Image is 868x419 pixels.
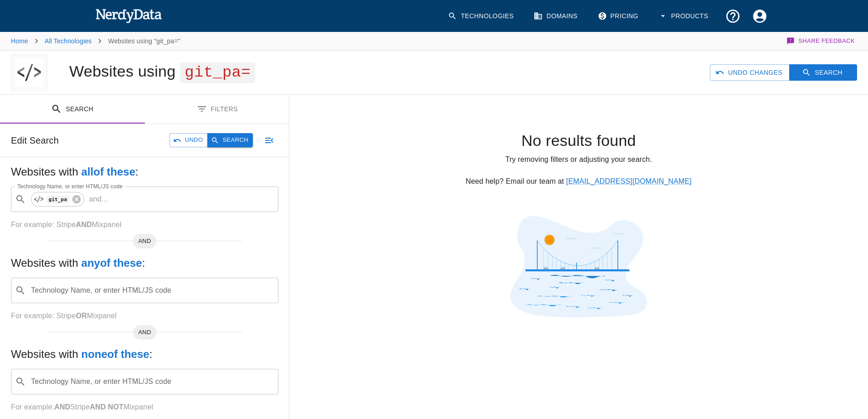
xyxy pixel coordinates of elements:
[566,177,692,185] a: [EMAIL_ADDRESS][DOMAIN_NAME]
[90,403,123,411] b: AND NOT
[822,354,857,389] iframe: Drift Widget Chat Controller
[785,32,857,50] button: Share Feedback
[11,256,278,270] h5: Websites with :
[746,3,773,30] button: Account Settings
[169,133,208,147] button: Undo
[528,3,585,30] a: Domains
[653,3,716,30] button: Products
[17,182,123,190] label: Technology Name, or enter HTML/JS code
[592,3,646,30] a: Pricing
[86,194,112,205] p: and ...
[789,64,857,81] button: Search
[15,54,43,91] img: "git_pa=" logo
[31,192,84,207] div: git_pa
[710,64,790,81] button: Undo Changes
[11,402,278,413] p: For example: Stripe Mixpanel
[76,312,87,320] b: OR
[54,403,70,411] b: AND
[95,6,162,25] img: NerdyData.com
[180,62,255,83] span: git_pa=
[11,347,278,362] h5: Websites with :
[510,216,647,317] img: No results found
[11,37,28,45] a: Home
[11,133,59,148] h6: Edit Search
[11,32,180,50] nav: breadcrumb
[108,36,180,46] p: Websites using "git_pa="
[81,257,142,269] b: any of these
[11,165,278,179] h5: Websites with :
[145,95,290,124] button: Filters
[46,196,69,203] code: git_pa
[304,154,853,187] p: Try removing filters or adjusting your search. Need help? Email our team at
[304,131,853,150] h4: No results found
[11,219,278,230] p: For example: Stripe Mixpanel
[719,3,746,30] button: Support and Documentation
[81,166,135,178] b: all of these
[76,221,92,228] b: AND
[133,237,157,246] span: AND
[69,62,255,80] h1: Websites using
[45,37,92,45] a: All Technologies
[442,3,521,30] a: Technologies
[133,328,157,337] span: AND
[11,310,278,321] p: For example: Stripe Mixpanel
[207,133,253,147] button: Search
[81,348,149,360] b: none of these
